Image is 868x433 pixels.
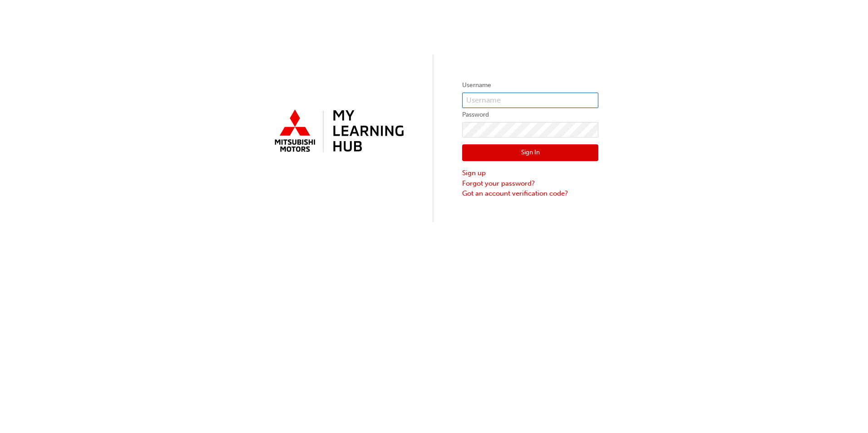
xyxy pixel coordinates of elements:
input: Username [462,93,598,108]
label: Password [462,109,598,120]
img: mmal [270,106,406,157]
a: Forgot your password? [462,178,598,189]
a: Got an account verification code? [462,188,598,199]
a: Sign up [462,168,598,178]
button: Sign In [462,144,598,162]
label: Username [462,80,598,91]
